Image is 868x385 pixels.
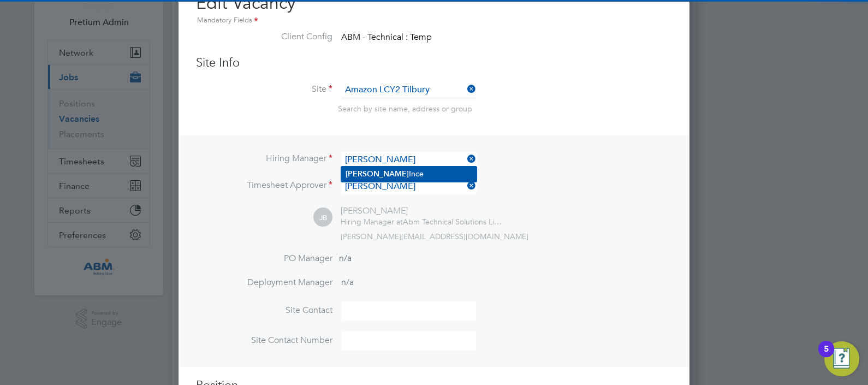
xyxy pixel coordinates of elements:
[341,205,504,217] div: [PERSON_NAME]
[196,15,672,27] div: Mandatory Fields
[196,55,672,71] h3: Site Info
[196,253,332,264] label: PO Manager
[341,232,528,241] span: [PERSON_NAME][EMAIL_ADDRESS][DOMAIN_NAME]
[196,180,332,191] label: Timesheet Approver
[341,32,432,43] span: ABM - Technical : Temp
[196,277,332,288] label: Deployment Manager
[341,167,477,181] li: Ince
[338,104,472,114] span: Search by site name, address or group
[341,217,504,227] div: Abm Technical Solutions Limited
[313,208,332,227] span: JB
[196,153,332,164] label: Hiring Manager
[341,152,476,168] input: Search for...
[824,341,859,376] button: Open Resource Center, 5 new notifications
[341,82,476,98] input: Search for...
[346,169,409,179] b: [PERSON_NAME]
[196,305,332,316] label: Site Contact
[341,277,354,288] span: n/a
[341,217,403,227] span: Hiring Manager at
[339,253,352,264] span: n/a
[824,349,829,363] div: 5
[196,335,332,346] label: Site Contact Number
[341,179,476,194] input: Search for...
[196,84,332,95] label: Site
[196,31,332,43] label: Client Config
